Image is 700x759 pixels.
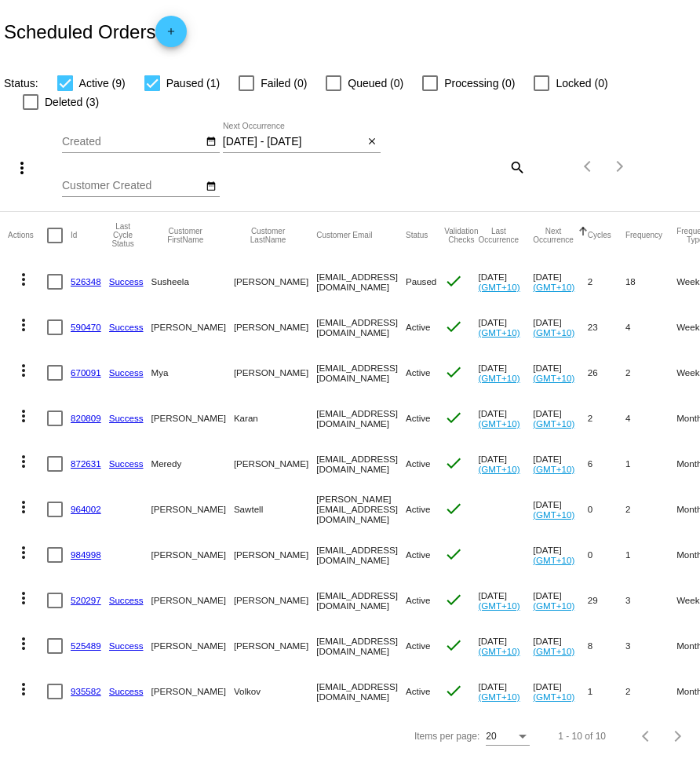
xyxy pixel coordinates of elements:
[234,532,316,578] mat-cell: [PERSON_NAME]
[533,532,588,578] mat-cell: [DATE]
[4,16,187,47] h2: Scheduled Orders
[478,396,533,441] mat-cell: [DATE]
[444,636,463,655] mat-icon: check
[406,322,431,332] span: Active
[625,578,676,623] mat-cell: 3
[71,640,101,651] a: 525489
[478,418,520,429] a: (GMT+10)
[109,595,144,605] a: Success
[109,222,137,248] button: Change sorting for LastProcessingCycleId
[478,259,533,305] mat-cell: [DATE]
[588,532,625,578] mat-cell: 0
[625,487,676,532] mat-cell: 2
[507,155,526,179] mat-icon: search
[151,350,234,396] mat-cell: Mya
[478,373,520,383] a: (GMT+10)
[406,458,431,469] span: Active
[406,686,431,696] span: Active
[588,487,625,532] mat-cell: 0
[62,136,203,148] input: Created
[316,578,406,623] mat-cell: [EMAIL_ADDRESS][DOMAIN_NAME]
[14,407,33,425] mat-icon: more_vert
[444,681,463,700] mat-icon: check
[478,282,520,292] a: (GMT+10)
[109,640,144,651] a: Success
[14,543,33,562] mat-icon: more_vert
[71,549,101,560] a: 984998
[533,600,574,611] a: (GMT+10)
[444,454,463,473] mat-icon: check
[234,350,316,396] mat-cell: [PERSON_NAME]
[533,669,588,714] mat-cell: [DATE]
[366,136,377,148] mat-icon: close
[533,555,574,565] a: (GMT+10)
[406,231,428,240] button: Change sorting for Status
[533,509,574,520] a: (GMT+10)
[588,305,625,350] mat-cell: 23
[444,590,463,609] mat-icon: check
[234,441,316,487] mat-cell: [PERSON_NAME]
[151,441,234,487] mat-cell: Meredy
[533,373,574,383] a: (GMT+10)
[162,26,180,45] mat-icon: add
[234,305,316,350] mat-cell: [PERSON_NAME]
[444,363,463,381] mat-icon: check
[533,441,588,487] mat-cell: [DATE]
[71,413,101,423] a: 820809
[14,361,33,380] mat-icon: more_vert
[478,305,533,350] mat-cell: [DATE]
[13,159,31,177] mat-icon: more_vert
[478,600,520,611] a: (GMT+10)
[478,623,533,669] mat-cell: [DATE]
[625,441,676,487] mat-cell: 1
[406,276,436,286] span: Paused
[533,623,588,669] mat-cell: [DATE]
[14,634,33,653] mat-icon: more_vert
[588,259,625,305] mat-cell: 2
[8,212,47,259] mat-header-cell: Actions
[478,327,520,338] a: (GMT+10)
[625,532,676,578] mat-cell: 1
[533,282,574,292] a: (GMT+10)
[625,350,676,396] mat-cell: 2
[444,212,478,259] mat-header-cell: Validation Checks
[533,396,588,441] mat-cell: [DATE]
[406,595,431,605] span: Active
[14,498,33,516] mat-icon: more_vert
[414,731,479,742] div: Items per page:
[234,623,316,669] mat-cell: [PERSON_NAME]
[166,74,220,93] span: Paused (1)
[206,136,217,148] mat-icon: date_range
[406,549,431,560] span: Active
[151,487,234,532] mat-cell: [PERSON_NAME]
[109,367,144,378] a: Success
[14,316,33,334] mat-icon: more_vert
[14,680,33,699] mat-icon: more_vert
[316,259,406,305] mat-cell: [EMAIL_ADDRESS][DOMAIN_NAME]
[662,721,694,752] button: Next page
[478,464,520,474] a: (GMT+10)
[588,396,625,441] mat-cell: 2
[478,646,520,656] a: (GMT+10)
[556,74,607,93] span: Locked (0)
[234,396,316,441] mat-cell: Karan
[444,317,463,336] mat-icon: check
[151,578,234,623] mat-cell: [PERSON_NAME]
[444,408,463,427] mat-icon: check
[234,669,316,714] mat-cell: Volkov
[478,669,533,714] mat-cell: [DATE]
[533,305,588,350] mat-cell: [DATE]
[478,441,533,487] mat-cell: [DATE]
[71,458,101,469] a: 872631
[109,322,144,332] a: Success
[588,350,625,396] mat-cell: 26
[151,532,234,578] mat-cell: [PERSON_NAME]
[109,413,144,423] a: Success
[533,327,574,338] a: (GMT+10)
[234,227,302,244] button: Change sorting for CustomerLastName
[71,231,77,240] button: Change sorting for Id
[234,578,316,623] mat-cell: [PERSON_NAME]
[533,646,574,656] a: (GMT+10)
[151,305,234,350] mat-cell: [PERSON_NAME]
[533,578,588,623] mat-cell: [DATE]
